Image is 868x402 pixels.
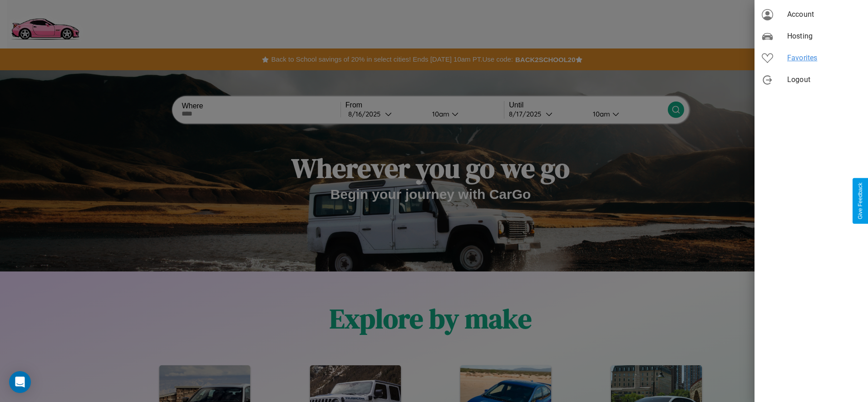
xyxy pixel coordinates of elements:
[9,371,31,393] div: Open Intercom Messenger
[755,69,868,91] div: Logout
[787,53,861,63] span: Favorites
[755,4,868,25] div: Account
[857,183,863,219] div: Give Feedback
[755,25,868,47] div: Hosting
[755,47,868,69] div: Favorites
[787,31,861,42] span: Hosting
[787,74,861,85] span: Logout
[787,9,861,20] span: Account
